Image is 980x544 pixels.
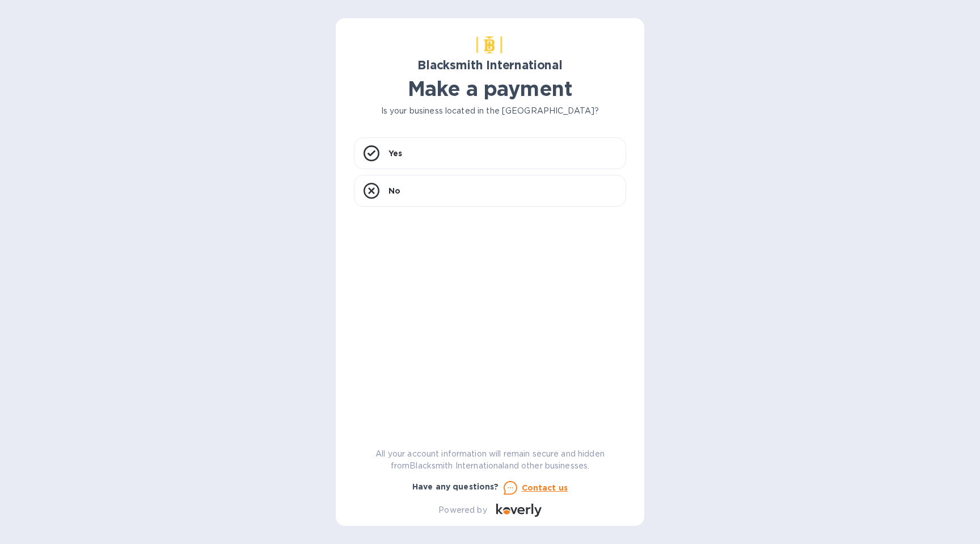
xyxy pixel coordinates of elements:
p: No [388,185,400,196]
h1: Make a payment [354,77,626,101]
b: Blacksmith International [417,58,563,72]
p: Powered by [438,504,487,516]
p: Is your business located in the [GEOGRAPHIC_DATA]? [354,105,626,117]
p: All your account information will remain secure and hidden from Blacksmith International and othe... [354,448,626,472]
u: Contact us [522,483,568,492]
p: Yes [388,148,402,159]
b: Have any questions? [412,482,499,491]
